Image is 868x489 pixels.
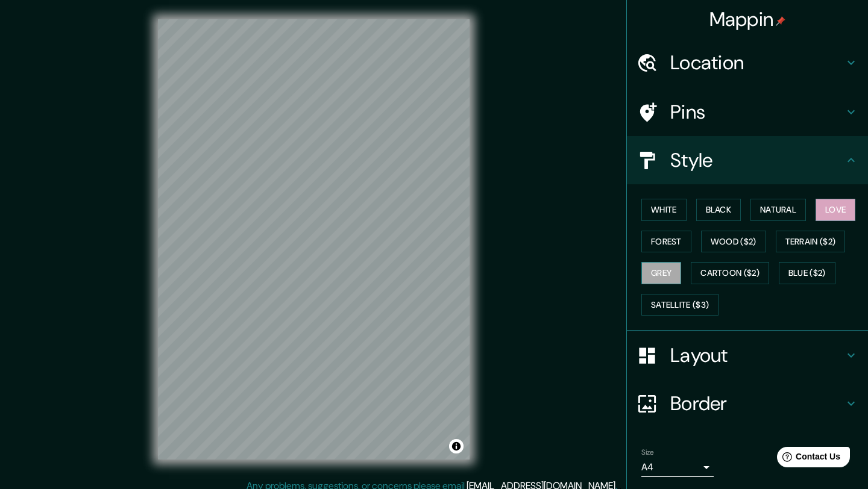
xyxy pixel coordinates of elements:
button: Forest [641,231,691,253]
button: Wood ($2) [701,231,766,253]
canvas: Map [158,19,470,459]
div: Style [627,136,868,184]
h4: Border [670,391,844,416]
img: pin-icon.png [776,16,785,26]
div: Border [627,379,868,428]
button: Natural [750,199,806,221]
button: Terrain ($2) [776,231,846,253]
button: Toggle attribution [449,439,464,453]
div: Pins [627,88,868,136]
button: Black [696,199,741,221]
div: A4 [641,458,714,477]
button: White [641,199,687,221]
h4: Location [670,51,844,75]
h4: Layout [670,343,844,367]
iframe: Help widget launcher [761,442,855,476]
button: Blue ($2) [779,262,835,284]
div: Location [627,39,868,87]
h4: Style [670,148,844,172]
h4: Mappin [709,7,786,31]
div: Layout [627,331,868,379]
button: Cartoon ($2) [691,262,769,284]
label: Size [641,447,654,458]
button: Grey [641,262,681,284]
button: Satellite ($3) [641,294,719,316]
button: Love [816,199,855,221]
h4: Pins [670,100,844,124]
